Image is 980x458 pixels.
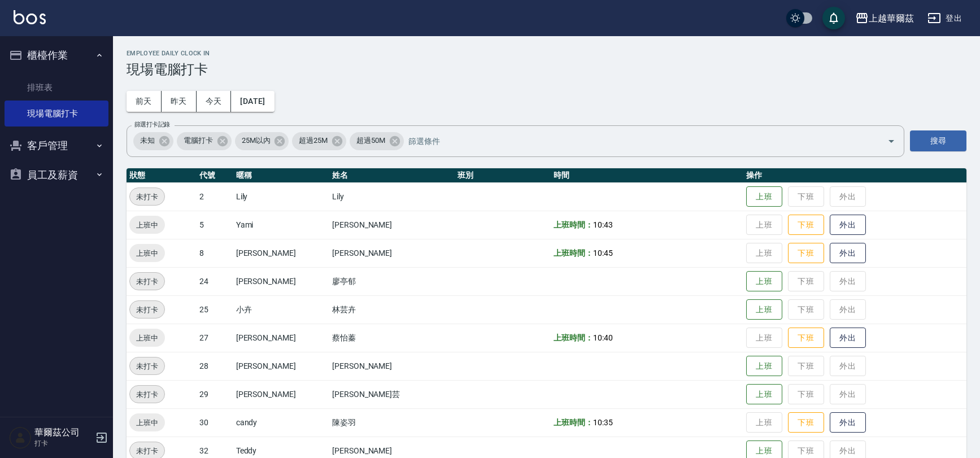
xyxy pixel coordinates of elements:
[129,417,165,429] span: 上班中
[746,186,782,207] button: 上班
[5,75,108,101] a: 排班表
[129,332,165,344] span: 上班中
[233,267,329,295] td: [PERSON_NAME]
[235,132,289,150] div: 25M以內
[129,247,165,259] span: 上班中
[329,408,455,437] td: 陳姿羽
[851,7,918,30] button: 上越華爾茲
[746,384,782,405] button: 上班
[882,132,900,150] button: Open
[34,438,92,448] p: 打卡
[233,352,329,380] td: [PERSON_NAME]
[329,168,455,183] th: 姓名
[292,135,334,146] span: 超過25M
[554,333,593,342] b: 上班時間：
[554,418,593,427] b: 上班時間：
[746,271,782,292] button: 上班
[788,412,824,433] button: 下班
[130,445,164,457] span: 未打卡
[233,324,329,352] td: [PERSON_NAME]
[177,132,232,150] div: 電腦打卡
[593,220,613,229] span: 10:43
[197,324,233,352] td: 27
[133,135,162,146] span: 未知
[233,168,329,183] th: 暱稱
[127,62,966,77] h3: 現場電腦打卡
[134,120,170,129] label: 篩選打卡記錄
[830,243,866,264] button: 外出
[329,211,455,239] td: [PERSON_NAME]
[5,160,108,190] button: 員工及薪資
[743,168,966,183] th: 操作
[162,91,197,112] button: 昨天
[406,131,868,151] input: 篩選條件
[197,408,233,437] td: 30
[130,191,164,203] span: 未打卡
[130,304,164,316] span: 未打卡
[133,132,173,150] div: 未知
[129,219,165,231] span: 上班中
[5,41,108,70] button: 櫃檯作業
[34,427,92,438] h5: 華爾茲公司
[554,248,593,258] b: 上班時間：
[830,412,866,433] button: 外出
[197,239,233,267] td: 8
[746,356,782,377] button: 上班
[197,295,233,324] td: 25
[554,220,593,229] b: 上班時間：
[329,267,455,295] td: 廖亭郁
[233,182,329,211] td: Lily
[593,333,613,342] span: 10:40
[329,324,455,352] td: 蔡怡蓁
[197,211,233,239] td: 5
[231,91,274,112] button: [DATE]
[233,239,329,267] td: [PERSON_NAME]
[197,352,233,380] td: 28
[551,168,743,183] th: 時間
[233,295,329,324] td: 小卉
[14,10,46,24] img: Logo
[329,380,455,408] td: [PERSON_NAME]芸
[923,8,966,29] button: 登出
[350,132,404,150] div: 超過50M
[869,11,914,25] div: 上越華爾茲
[910,130,966,151] button: 搜尋
[350,135,392,146] span: 超過50M
[130,389,164,400] span: 未打卡
[746,299,782,320] button: 上班
[177,135,220,146] span: 電腦打卡
[329,295,455,324] td: 林芸卉
[5,131,108,160] button: 客戶管理
[197,380,233,408] td: 29
[197,91,232,112] button: 今天
[130,276,164,287] span: 未打卡
[329,182,455,211] td: Lily
[830,215,866,235] button: 外出
[5,101,108,127] a: 現場電腦打卡
[788,215,824,235] button: 下班
[9,426,32,449] img: Person
[593,418,613,427] span: 10:35
[329,239,455,267] td: [PERSON_NAME]
[292,132,346,150] div: 超過25M
[788,328,824,348] button: 下班
[127,168,197,183] th: 狀態
[233,211,329,239] td: Yami
[329,352,455,380] td: [PERSON_NAME]
[235,135,277,146] span: 25M以內
[130,360,164,372] span: 未打卡
[822,7,845,29] button: save
[127,50,966,57] h2: Employee Daily Clock In
[233,380,329,408] td: [PERSON_NAME]
[593,248,613,258] span: 10:45
[197,267,233,295] td: 24
[455,168,551,183] th: 班別
[788,243,824,264] button: 下班
[830,328,866,348] button: 外出
[197,168,233,183] th: 代號
[233,408,329,437] td: candy
[127,91,162,112] button: 前天
[197,182,233,211] td: 2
